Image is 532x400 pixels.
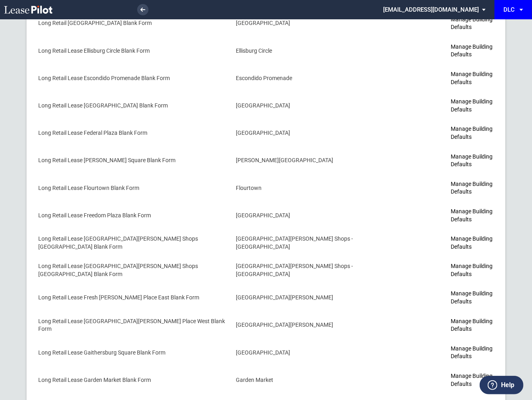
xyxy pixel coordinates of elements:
[480,376,524,394] button: Help
[230,367,377,394] td: Garden Market
[27,10,231,37] td: Long Retail [GEOGRAPHIC_DATA] Blank Form
[27,174,231,202] td: Long Retail Lease Flourtown Blank Form
[230,64,377,92] td: Escondido Promenade
[230,284,377,311] td: [GEOGRAPHIC_DATA][PERSON_NAME]
[451,263,493,277] a: Manage Building Defaults
[230,10,377,37] td: [GEOGRAPHIC_DATA]
[27,147,231,174] td: Long Retail Lease [PERSON_NAME] Square Blank Form
[503,6,515,13] div: DLC
[451,98,493,113] a: Manage Building Defaults
[27,284,231,311] td: Long Retail Lease Fresh [PERSON_NAME] Place East Blank Form
[230,92,377,120] td: [GEOGRAPHIC_DATA]
[451,126,493,140] a: Manage Building Defaults
[451,373,493,387] a: Manage Building Defaults
[451,71,493,85] a: Manage Building Defaults
[27,92,231,120] td: Long Retail Lease [GEOGRAPHIC_DATA] Blank Form
[230,311,377,339] td: [GEOGRAPHIC_DATA][PERSON_NAME]
[27,339,231,366] td: Long Retail Lease Gaithersburg Square Blank Form
[27,311,231,339] td: Long Retail Lease [GEOGRAPHIC_DATA][PERSON_NAME] Place West Blank Form
[230,147,377,174] td: [PERSON_NAME][GEOGRAPHIC_DATA]
[230,202,377,229] td: [GEOGRAPHIC_DATA]
[451,318,493,332] a: Manage Building Defaults
[451,153,493,168] a: Manage Building Defaults
[27,202,231,229] td: Long Retail Lease Freedom Plaza Blank Form
[27,120,231,147] td: Long Retail Lease Federal Plaza Blank Form
[27,64,231,92] td: Long Retail Lease Escondido Promenade Blank Form
[451,181,493,195] a: Manage Building Defaults
[501,380,514,390] label: Help
[451,235,493,250] a: Manage Building Defaults
[27,229,231,257] td: Long Retail Lease [GEOGRAPHIC_DATA][PERSON_NAME] Shops [GEOGRAPHIC_DATA] Blank Form
[451,43,493,58] a: Manage Building Defaults
[230,257,377,284] td: [GEOGRAPHIC_DATA][PERSON_NAME] Shops - [GEOGRAPHIC_DATA]
[27,257,231,284] td: Long Retail Lease [GEOGRAPHIC_DATA][PERSON_NAME] Shops [GEOGRAPHIC_DATA] Blank Form
[27,367,231,394] td: Long Retail Lease Garden Market Blank Form
[230,37,377,64] td: Ellisburg Circle
[230,174,377,202] td: Flourtown
[230,229,377,257] td: [GEOGRAPHIC_DATA][PERSON_NAME] Shops - [GEOGRAPHIC_DATA]
[451,345,493,360] a: Manage Building Defaults
[230,339,377,366] td: [GEOGRAPHIC_DATA]
[230,120,377,147] td: [GEOGRAPHIC_DATA]
[451,208,493,223] a: Manage Building Defaults
[451,290,493,305] a: Manage Building Defaults
[27,37,231,64] td: Long Retail Lease Ellisburg Circle Blank Form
